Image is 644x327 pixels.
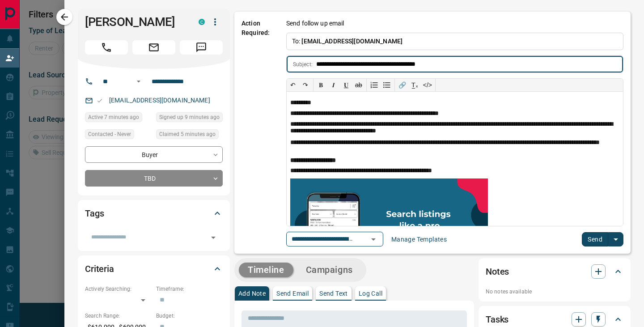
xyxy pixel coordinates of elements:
p: Send Text [319,290,348,297]
span: Email [132,40,175,55]
button: </> [421,79,434,91]
div: Tags [85,203,223,224]
div: TBD [85,170,223,187]
s: ab [355,81,362,89]
p: No notes available [486,288,623,296]
button: Timeline [239,263,293,277]
span: Active 7 minutes ago [88,113,139,122]
p: Add Note [238,290,266,297]
p: Search Range: [85,312,152,320]
svg: Email Valid [97,98,103,104]
h2: Tags [85,206,104,221]
h2: Tasks [486,312,508,327]
p: Log Call [359,290,382,297]
h2: Criteria [85,262,114,276]
button: 🔗 [396,79,409,91]
h2: Notes [486,264,509,279]
p: Send Email [276,290,309,297]
div: Buyer [85,146,223,163]
div: Tue Aug 12 2025 [156,112,223,125]
div: Tue Aug 12 2025 [156,129,223,142]
button: Open [133,76,144,87]
button: 𝐁 [315,79,327,91]
p: Actively Searching: [85,285,152,293]
span: Claimed 5 minutes ago [159,130,216,139]
p: Budget: [156,312,223,320]
img: search_like_a_pro.png [290,178,488,265]
div: condos.ca [199,19,205,25]
div: Criteria [85,258,223,280]
span: Message [180,40,223,55]
span: [EMAIL_ADDRESS][DOMAIN_NAME] [301,38,402,45]
button: Bullet list [381,79,393,91]
button: 𝑰 [327,79,340,91]
p: Action Required: [241,19,273,246]
p: Send follow up email [286,19,344,28]
div: split button [582,232,623,246]
span: Signed up 9 minutes ago [159,113,220,122]
button: Send [582,232,608,246]
button: Manage Templates [386,232,452,246]
button: Open [367,233,380,246]
span: 𝐔 [344,81,348,89]
button: 𝐔 [340,79,352,91]
span: Call [85,40,128,55]
div: Tue Aug 12 2025 [85,112,152,125]
button: ab [352,79,365,91]
button: ↷ [299,79,312,91]
button: T̲ₓ [409,79,421,91]
button: Numbered list [368,79,381,91]
p: To: [286,33,623,50]
span: Contacted - Never [88,130,131,139]
a: [EMAIL_ADDRESS][DOMAIN_NAME] [109,97,210,104]
p: Subject: [293,60,313,68]
button: Campaigns [297,263,362,277]
h1: [PERSON_NAME] [85,15,185,29]
button: ↶ [287,79,299,91]
button: Open [207,231,220,244]
p: Timeframe: [156,285,223,293]
div: Notes [486,261,623,282]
